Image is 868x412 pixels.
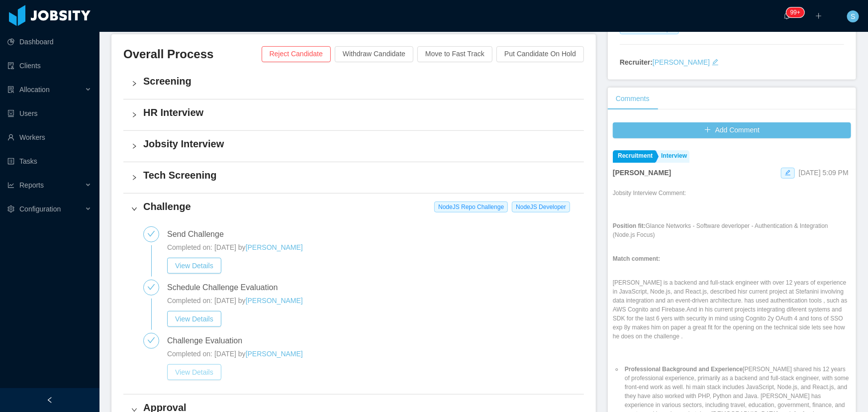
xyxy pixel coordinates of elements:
[167,350,246,358] span: Completed on: [DATE] by
[19,86,50,94] span: Allocation
[613,169,671,177] strong: [PERSON_NAME]
[783,12,790,19] i: icon: bell
[786,7,804,17] sup: 1211
[7,56,92,76] a: icon: auditClients
[143,74,576,88] h4: Screening
[143,137,576,151] h4: Jobsity Interview
[512,202,570,212] span: NodeJS Developer
[19,205,61,213] span: Configuration
[131,143,137,149] i: icon: right
[167,280,286,296] div: Schedule Challenge Evaluation
[7,182,14,189] i: icon: line-chart
[147,230,155,238] i: icon: check
[785,170,791,176] i: icon: edit
[246,297,303,305] a: [PERSON_NAME]
[7,151,92,171] a: icon: profileTasks
[167,315,221,323] a: View Details
[7,103,92,123] a: icon: robotUsers
[167,262,221,270] a: View Details
[167,311,221,327] button: View Details
[608,88,658,110] div: Comments
[131,206,137,212] i: icon: right
[496,46,584,62] button: Put Candidate On Hold
[167,243,246,251] span: Completed on: [DATE] by
[7,86,14,93] i: icon: solution
[613,222,646,229] strong: Position fit:
[851,10,855,22] span: S
[815,12,822,19] i: icon: plus
[613,278,851,341] p: [PERSON_NAME] is a backend and full-stack engineer with over 12 years of experience in JavaScript...
[167,226,232,242] div: Send Challenge
[123,131,584,162] div: icon: rightJobsity Interview
[167,258,221,274] button: View Details
[167,333,250,349] div: Challenge Evaluation
[613,122,851,138] button: icon: plusAdd Comment
[123,68,584,99] div: icon: rightScreening
[434,202,508,212] span: NodeJS Repo Challenge
[143,168,576,182] h4: Tech Screening
[123,46,262,62] h3: Overall Process
[131,112,137,118] i: icon: right
[653,58,710,66] a: [PERSON_NAME]
[131,81,137,87] i: icon: right
[712,59,719,66] i: icon: edit
[167,364,221,380] button: View Details
[7,206,14,212] i: icon: setting
[625,366,743,373] strong: Professional Background and Experience
[123,162,584,193] div: icon: rightTech Screening
[262,46,331,62] button: Reject Candidate
[7,127,92,147] a: icon: userWorkers
[19,181,44,189] span: Reports
[656,150,689,163] a: Interview
[613,255,660,262] strong: Match comment:
[620,58,653,66] strong: Recruiter:
[147,283,155,291] i: icon: check
[335,46,413,62] button: Withdraw Candidate
[143,105,576,119] h4: HR Interview
[613,221,851,239] p: Glance Networks - Software deverloper - Authentication & Integration (Node.js Focus)
[167,297,246,305] span: Completed on: [DATE] by
[246,350,303,358] a: [PERSON_NAME]
[123,100,584,130] div: icon: rightHR Interview
[123,194,584,224] div: icon: rightChallenge
[131,175,137,181] i: icon: right
[7,32,92,52] a: icon: pie-chartDashboard
[143,200,576,213] h4: Challenge
[147,336,155,344] i: icon: check
[799,169,849,177] span: [DATE] 5:09 PM
[417,46,492,62] button: Move to Fast Track
[246,243,303,251] a: [PERSON_NAME]
[167,368,221,376] a: View Details
[613,150,655,163] a: Recruitment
